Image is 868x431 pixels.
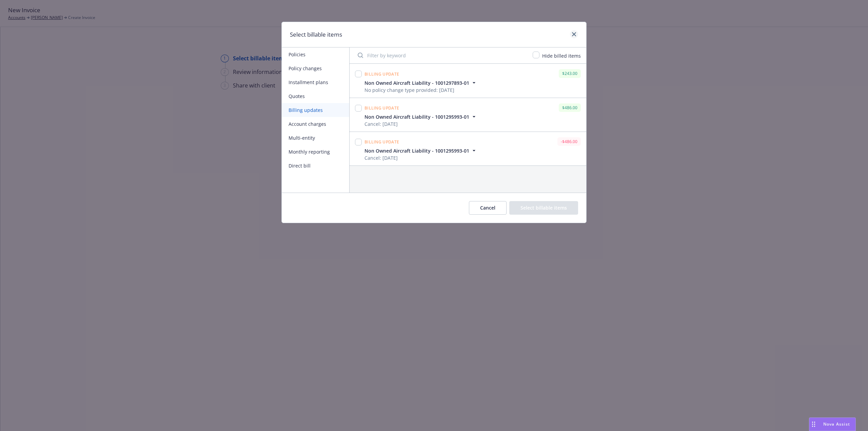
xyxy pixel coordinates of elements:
button: Non Owned Aircraft Liability - 1001297893-01 [364,79,477,86]
h1: Select billable items [290,30,342,39]
span: No policy change type provided: [DATE] [364,86,477,94]
button: Nova Assist [809,417,856,431]
a: close [570,30,578,38]
span: Cancel: [DATE] [364,120,477,128]
span: Hide billed items [542,53,581,59]
span: Billing update [364,105,399,111]
button: Billing updates [282,103,349,117]
span: Non Owned Aircraft Liability - 1001295993-01 [364,113,469,120]
div: $486.00 [559,103,581,112]
button: Monthly reporting [282,145,349,159]
span: Non Owned Aircraft Liability - 1001295993-01 [364,147,469,154]
div: -$486.00 [557,137,581,146]
button: Non Owned Aircraft Liability - 1001295993-01 [364,113,477,120]
button: Policies [282,47,349,61]
button: Policy changes [282,61,349,75]
div: Drag to move [809,418,818,431]
span: Billing update [364,139,399,145]
button: Direct bill [282,159,349,173]
button: Installment plans [282,75,349,89]
span: Nova Assist [823,421,850,427]
button: Multi-entity [282,131,349,145]
span: Billing update [364,71,399,77]
button: Non Owned Aircraft Liability - 1001295993-01 [364,147,477,154]
span: Non Owned Aircraft Liability - 1001297893-01 [364,79,469,86]
button: Account charges [282,117,349,131]
div: $243.00 [559,69,581,78]
span: Cancel: [DATE] [364,154,477,161]
button: Quotes [282,89,349,103]
button: Cancel [469,201,507,215]
input: Filter by keyword [354,48,529,62]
